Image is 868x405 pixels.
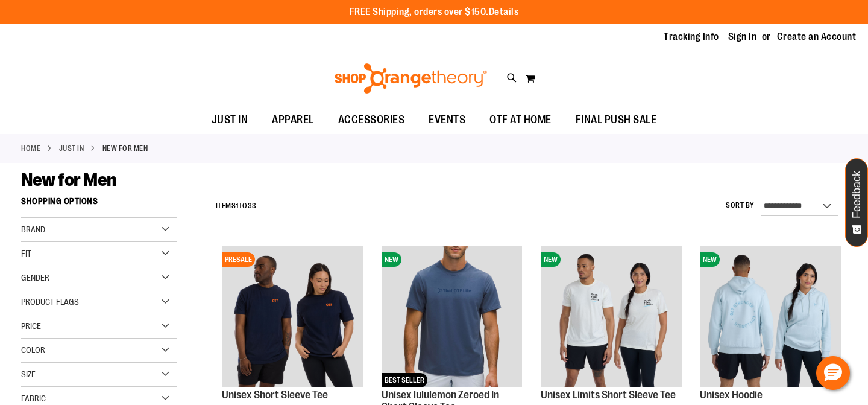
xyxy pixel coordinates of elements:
span: PRESALE [222,252,255,267]
img: Image of Unisex Hoodie [700,246,841,387]
a: Image of Unisex HoodieNEW [700,246,841,389]
span: Price [21,321,41,331]
span: OTF AT HOME [489,106,552,133]
a: FINAL PUSH SALE [564,106,669,134]
button: Hello, have a question? Let’s chat. [816,356,850,390]
a: Unisex lululemon Zeroed In Short Sleeve TeeNEWBEST SELLER [382,246,523,389]
button: Feedback - Show survey [845,158,868,247]
span: APPAREL [272,106,314,133]
p: FREE Shipping, orders over $150. [350,5,519,19]
img: Image of Unisex BB Limits Tee [541,246,682,387]
a: APPAREL [260,106,326,134]
a: JUST IN [59,143,84,154]
span: EVENTS [429,106,465,133]
span: NEW [700,252,720,267]
span: Product Flags [21,297,79,307]
span: Feedback [851,171,863,218]
a: Sign In [728,30,757,43]
a: OTF AT HOME [477,106,564,134]
a: Image of Unisex Short Sleeve TeePRESALE [222,246,363,389]
img: Shop Orangetheory [333,63,489,94]
span: NEW [541,252,561,267]
a: Unisex Short Sleeve Tee [222,389,328,401]
span: Gender [21,273,49,282]
a: Image of Unisex BB Limits TeeNEW [541,246,682,389]
a: ACCESSORIES [326,106,417,134]
span: 33 [248,202,257,210]
span: Color [21,345,45,355]
span: Fabric [21,394,46,403]
span: FINAL PUSH SALE [576,106,657,133]
a: JUST IN [200,106,260,133]
span: JUST IN [212,106,248,133]
span: 1 [236,202,239,210]
a: Create an Account [777,30,857,43]
img: Image of Unisex Short Sleeve Tee [222,246,363,387]
a: Home [21,143,40,154]
a: Unisex Hoodie [700,389,763,401]
span: New for Men [21,170,116,190]
a: Unisex Limits Short Sleeve Tee [541,389,676,401]
a: Details [489,7,519,18]
span: ACCESSORIES [338,106,405,133]
a: Tracking Info [664,30,719,43]
img: Unisex lululemon Zeroed In Short Sleeve Tee [382,246,523,387]
span: NEW [382,252,401,267]
span: Brand [21,225,45,234]
span: BEST SELLER [382,373,427,387]
span: Size [21,369,36,379]
a: EVENTS [417,106,477,134]
strong: New for Men [102,143,148,154]
h2: Items to [216,197,257,215]
span: Fit [21,249,31,258]
strong: Shopping Options [21,191,177,218]
label: Sort By [726,200,755,211]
